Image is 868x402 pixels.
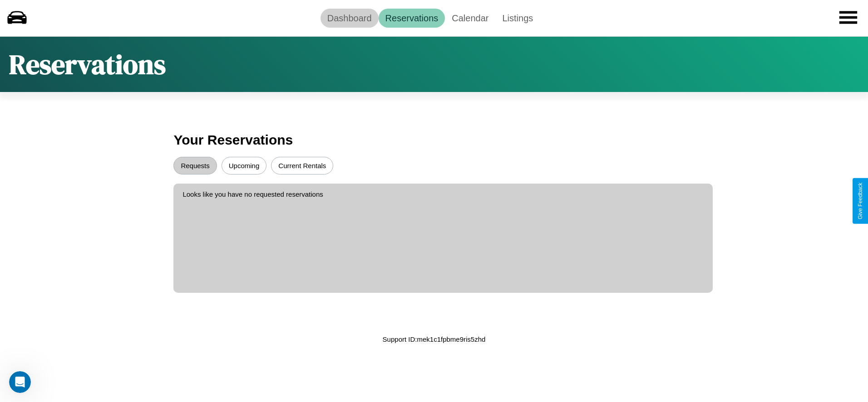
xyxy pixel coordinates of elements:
[173,128,694,152] h3: Your Reservations
[379,9,445,28] a: Reservations
[222,157,267,174] button: Upcoming
[383,333,486,345] p: Support ID: mek1c1fpbme9ris5zhd
[445,9,495,28] a: Calendar
[182,188,703,200] p: Looks like you have no requested reservations
[321,9,379,28] a: Dashboard
[9,46,166,83] h1: Reservations
[271,157,333,174] button: Current Rentals
[9,371,31,393] iframe: Intercom live chat
[857,183,863,219] div: Give Feedback
[173,157,217,174] button: Requests
[495,9,540,28] a: Listings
